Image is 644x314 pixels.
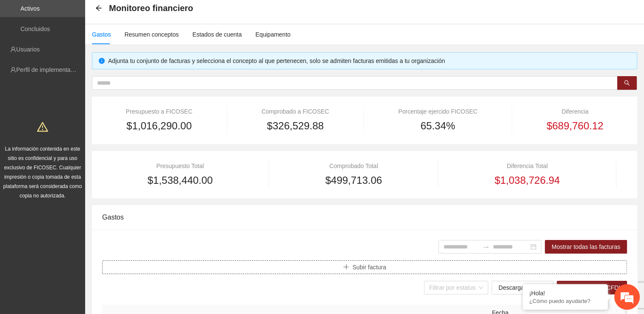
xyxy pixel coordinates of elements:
[124,30,179,39] div: Resumen conceptos
[109,1,193,15] span: Monitoreo financiero
[49,106,117,192] span: Estamos en línea.
[108,56,630,66] div: Adjunta tu conjunto de facturas y selecciona el concepto al que pertenecen, solo se admiten factu...
[280,161,427,171] div: Comprobado Total
[617,76,637,90] button: search
[99,58,105,64] span: info-circle
[16,66,83,73] a: Perfil de implementadora
[92,30,111,39] div: Gastos
[255,30,291,39] div: Equipamento
[4,217,162,247] textarea: Escriba su mensaje y pulse “Intro”
[102,260,627,274] button: plusSubir factura
[624,80,630,87] span: search
[3,146,82,199] span: La información contenida en este sitio es confidencial y para uso exclusivo de FICOSEC. Cualquier...
[126,118,192,134] span: $1,016,290.00
[523,107,627,116] div: Diferencia
[492,281,553,294] button: Descargar reporte
[95,5,102,12] div: Back
[421,118,455,134] span: 65.34%
[557,281,627,294] button: Revisar estatus CFDI
[352,263,386,272] span: Subir factura
[529,290,601,297] div: ¡Hola!
[564,283,620,292] span: Revisar estatus CFDI
[102,205,627,229] div: Gastos
[375,107,501,116] div: Porcentaje ejercido FICOSEC
[20,26,50,32] a: Concluidos
[44,43,143,54] div: Chatee con nosotros ahora
[545,240,627,254] button: Mostrar todas las facturas
[37,121,48,132] span: warning
[267,118,323,134] span: $326,529.88
[483,243,489,250] span: swap-right
[102,161,258,171] div: Presupuesto Total
[238,107,353,116] div: Comprobado a FICOSEC
[140,4,160,25] div: Minimizar ventana de chat en vivo
[16,46,40,53] a: Usuarios
[20,5,40,12] a: Activos
[147,172,212,188] span: $1,538,440.00
[547,118,603,134] span: $689,760.12
[192,30,242,39] div: Estados de cuenta
[343,264,349,271] span: plus
[483,243,489,250] span: to
[95,5,102,11] span: arrow-left
[449,161,605,171] div: Diferencia Total
[495,172,560,188] span: $1,038,726.94
[552,242,620,251] span: Mostrar todas las facturas
[498,283,547,292] span: Descargar reporte
[529,298,601,304] p: ¿Cómo puedo ayudarte?
[325,172,382,188] span: $499,713.06
[102,107,216,116] div: Presupuesto a FICOSEC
